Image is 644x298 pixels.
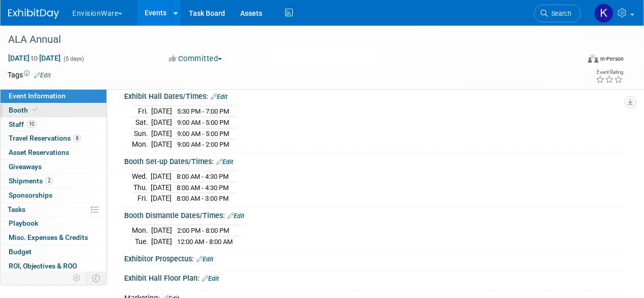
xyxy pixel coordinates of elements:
[8,205,25,213] span: Tasks
[132,182,151,193] td: Thu.
[177,238,233,246] span: 12:00 AM - 8:00 AM
[26,120,37,128] span: 10
[1,174,106,188] a: Shipments2
[9,233,88,241] span: Misc. Expenses & Credits
[8,53,61,63] span: [DATE] [DATE]
[1,146,106,159] a: Asset Reservations
[177,119,229,126] span: 9:00 AM - 5:00 PM
[5,31,571,49] div: ALA Annual
[151,225,172,236] td: [DATE]
[68,272,86,285] td: Personalize Event Tab Strip
[132,128,151,139] td: Sun.
[9,248,32,256] span: Budget
[151,236,172,247] td: [DATE]
[9,191,52,199] span: Sponsorships
[548,10,571,17] span: Search
[151,182,172,193] td: [DATE]
[124,251,624,264] div: Exhibitor Prospectus:
[45,177,53,184] span: 2
[228,212,244,220] a: Edit
[151,106,172,117] td: [DATE]
[151,128,172,139] td: [DATE]
[9,219,38,227] span: Playbook
[177,184,229,192] span: 8:00 AM - 4:30 PM
[177,195,229,202] span: 8:00 AM - 3:00 PM
[63,56,84,62] span: (5 days)
[197,256,213,263] a: Edit
[151,117,172,128] td: [DATE]
[9,120,37,128] span: Staff
[1,216,106,230] a: Playbook
[177,141,229,148] span: 9:00 AM - 2:00 PM
[1,188,106,202] a: Sponsorships
[211,93,228,100] a: Edit
[151,139,172,150] td: [DATE]
[9,134,81,142] span: Travel Reservations
[165,53,226,64] button: Committed
[30,54,39,62] span: to
[132,171,151,182] td: Wed.
[132,225,151,236] td: Mon.
[73,134,81,142] span: 8
[1,160,106,174] a: Giveaways
[9,162,42,171] span: Giveaways
[33,107,38,113] i: Booth reservation complete
[216,158,233,166] a: Edit
[9,262,77,270] span: ROI, Objectives & ROO
[534,53,624,68] div: Event Format
[9,148,69,156] span: Asset Reservations
[177,227,229,234] span: 2:00 PM - 8:00 PM
[132,236,151,247] td: Tue.
[1,103,106,117] a: Booth
[9,106,40,114] span: Booth
[1,245,106,259] a: Budget
[9,92,66,100] span: Event Information
[34,72,51,79] a: Edit
[8,70,51,80] td: Tags
[124,208,624,221] div: Booth Dismantle Dates/Times:
[132,139,151,150] td: Mon.
[177,107,229,115] span: 5:30 PM - 7:00 PM
[1,89,106,103] a: Event Information
[600,55,624,63] div: In-Person
[1,259,106,273] a: ROI, Objectives & ROO
[202,275,219,282] a: Edit
[534,5,581,22] a: Search
[86,272,107,285] td: Toggle Event Tabs
[1,131,106,145] a: Travel Reservations8
[588,55,598,63] img: Format-Inperson.png
[1,231,106,245] a: Misc. Expenses & Credits
[124,89,624,102] div: Exhibit Hall Dates/Times:
[132,106,151,117] td: Fri.
[151,171,172,182] td: [DATE]
[596,70,623,75] div: Event Rating
[594,4,613,23] img: Kathryn Spier-Miller
[177,130,229,138] span: 9:00 AM - 5:00 PM
[124,154,624,167] div: Booth Set-up Dates/Times:
[8,9,59,19] img: ExhibitDay
[177,173,229,180] span: 8:00 AM - 4:30 PM
[124,270,624,284] div: Exhibit Hall Floor Plan:
[1,203,106,216] a: Tasks
[132,193,151,204] td: Fri.
[132,117,151,128] td: Sat.
[1,118,106,131] a: Staff10
[9,177,53,185] span: Shipments
[151,193,172,204] td: [DATE]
